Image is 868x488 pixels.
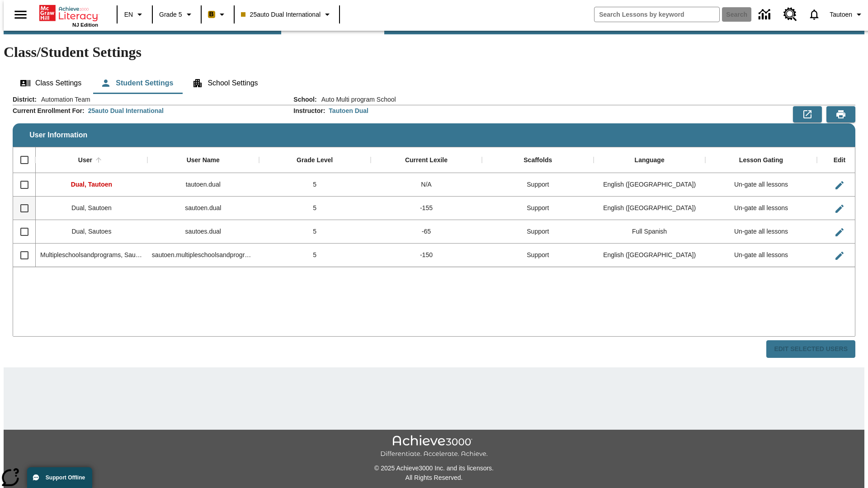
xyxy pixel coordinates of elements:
a: Home [39,4,98,22]
div: English (US) [594,173,705,197]
span: 25auto Dual International [241,10,321,19]
h2: Instructor : [293,107,325,115]
div: 25auto Dual International [88,106,164,115]
button: Edit User [830,247,849,265]
div: User [78,156,92,164]
div: Lesson Gating [739,156,783,164]
a: Resource Center, Will open in new tab [778,2,802,27]
div: 5 [259,197,371,220]
span: Tautoen [830,10,852,19]
div: 5 [259,220,371,244]
div: User Information [13,95,855,358]
div: Support [482,173,594,197]
div: tautoen.dual [147,173,259,197]
div: 5 [259,244,371,267]
button: Edit User [830,223,849,241]
div: Home [39,3,98,28]
button: Boost Class color is peach. Change class color [204,6,231,23]
button: Profile/Settings [826,6,868,23]
button: Edit User [830,176,849,194]
h2: District : [13,96,37,103]
a: Notifications [802,3,826,26]
button: Print Preview [826,106,855,122]
button: Student Settings [93,72,180,94]
span: Multipleschoolsandprograms, Sautoen [40,251,148,258]
div: Tautoen Dual [329,106,368,115]
button: Export to CSV [793,106,822,122]
h2: Current Enrollment For : [13,107,85,115]
div: Support [482,220,594,244]
div: English (US) [594,244,705,267]
span: Support Offline [46,474,85,481]
div: Current Lexile [405,156,448,164]
div: Support [482,197,594,220]
div: Grade Level [297,156,333,164]
h1: Class/Student Settings [4,44,864,61]
span: Dual, Tautoen [71,181,113,188]
button: Open side menu [7,1,34,28]
button: Grade: Grade 5, Select a grade [156,6,198,23]
div: Edit [834,156,845,164]
img: Achieve3000 Differentiate Accelerate Achieve [380,435,488,458]
div: Class/Student Settings [13,72,855,94]
span: Dual, Sautoes [71,228,111,235]
div: Un-gate all lessons [705,220,817,244]
div: -150 [371,244,482,267]
div: Full Spanish [594,220,705,244]
div: English (US) [594,197,705,220]
div: Un-gate all lessons [705,244,817,267]
button: Support Offline [27,467,92,488]
span: NJ Edition [72,22,98,28]
span: Automation Team [37,95,90,104]
div: Un-gate all lessons [705,173,817,197]
div: sautoen.multipleschoolsandprograms [147,244,259,267]
div: User Name [187,156,220,164]
div: 5 [259,173,371,197]
p: All Rights Reserved. [4,473,864,483]
button: School Settings [185,72,265,94]
div: Un-gate all lessons [705,197,817,220]
button: Class: 25auto Dual International, Select your class [237,6,336,23]
p: © 2025 Achieve3000 Inc. and its licensors. [4,464,864,473]
span: User Information [29,131,87,139]
button: Edit User [830,200,849,218]
div: -65 [371,220,482,244]
button: Language: EN, Select a language [120,6,149,23]
span: EN [124,10,133,19]
div: sautoen.dual [147,197,259,220]
div: Scaffolds [524,156,552,164]
div: sautoes.dual [147,220,259,244]
div: -155 [371,197,482,220]
input: search field [594,7,719,22]
button: Class Settings [13,72,89,94]
span: Dual, Sautoen [71,204,112,211]
span: B [209,9,214,20]
span: Auto Multi program School [317,95,396,104]
div: Language [635,156,665,164]
h2: School : [293,96,316,103]
span: Grade 5 [159,10,182,19]
div: N/A [371,173,482,197]
div: Support [482,244,594,267]
a: Data Center [753,2,778,27]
